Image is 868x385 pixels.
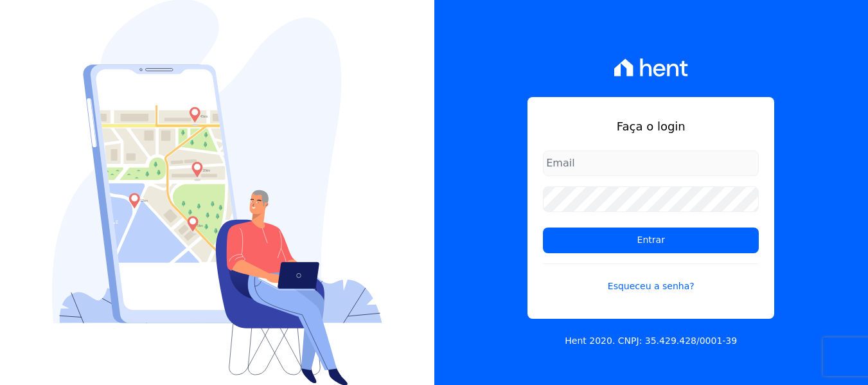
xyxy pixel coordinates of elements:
h1: Faça o login [543,118,759,135]
input: Entrar [543,228,759,253]
p: Hent 2020. CNPJ: 35.429.428/0001-39 [565,334,737,348]
a: Esqueceu a senha? [543,264,759,293]
input: Email [543,150,759,176]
